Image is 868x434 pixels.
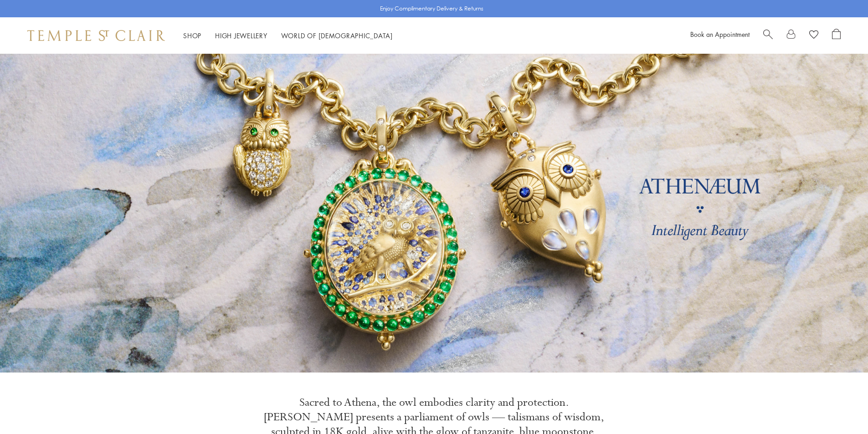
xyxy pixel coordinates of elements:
a: Book an Appointment [690,30,750,39]
a: Search [763,29,773,42]
nav: Main navigation [183,30,393,41]
a: Open Shopping Bag [832,29,841,42]
a: High JewelleryHigh Jewellery [215,31,267,40]
p: Enjoy Complimentary Delivery & Returns [380,4,483,13]
img: Temple St. Clair [27,30,165,41]
a: View Wishlist [809,29,818,42]
a: World of [DEMOGRAPHIC_DATA]World of [DEMOGRAPHIC_DATA] [281,31,393,40]
a: ShopShop [183,31,201,40]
